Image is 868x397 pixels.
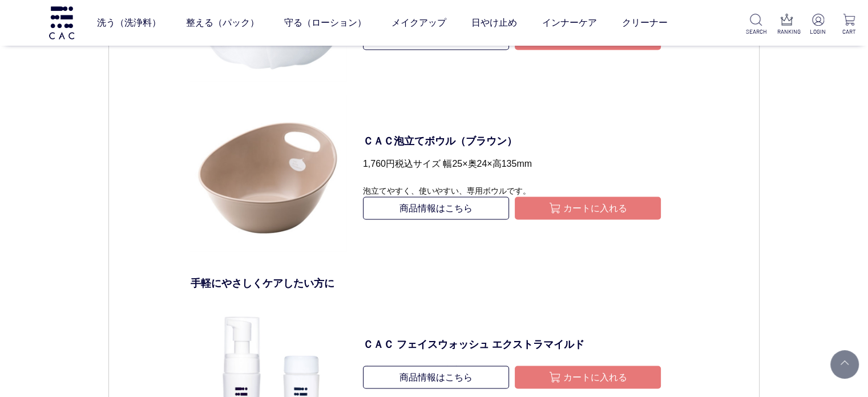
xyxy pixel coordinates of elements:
[32,18,56,27] div: v 4.0.25
[190,95,346,251] img: ＣＡＣ泡立てボウル（ブラウン）
[97,7,161,39] a: 洗う（洗浄料）
[284,7,366,39] a: 守る（ローション）
[363,363,661,377] p: 本体 150ml 2,970円
[777,14,797,36] a: RANKING
[839,27,859,36] p: CART
[363,336,661,352] a: ＣＡＣ フェイスウォッシュ エクストラマイルド
[18,30,27,40] img: website_grey.svg
[839,14,859,36] a: CART
[363,366,509,388] a: 商品情報はこちら
[443,365,461,375] span: 税込
[47,6,76,39] img: logo
[746,27,766,36] p: SEARCH
[39,67,48,77] img: tab_domain_overview_orange.svg
[186,7,259,39] a: 整える（パック）
[542,7,597,39] a: インナーケア
[363,133,661,149] a: ＣＡＣ泡立てボウル（ブラウン）
[363,197,509,219] a: 商品情報はこちら
[18,18,27,27] img: logo_orange.svg
[622,7,668,39] a: クリーナー
[190,275,677,291] p: 手軽にやさしくケアしたい方に
[515,366,661,388] button: カートに入れる
[363,157,661,170] p: 1,760円 サイズ 幅25×奥24×高135mm
[746,14,766,36] a: SEARCH
[132,69,184,76] div: キーワード流入
[777,27,797,36] p: RANKING
[515,197,661,219] button: カートに入れる
[30,30,132,40] div: ドメイン: [DOMAIN_NAME]
[363,170,661,197] p: 泡立てやすく、使いやすい、専用ボウルです。
[471,7,517,39] a: 日やけ止め
[395,158,413,168] span: 税込
[51,69,95,76] div: ドメイン概要
[391,7,446,39] a: メイクアップ
[120,67,129,77] img: tab_keywords_by_traffic_grey.svg
[808,27,828,36] p: LOGIN
[808,14,828,36] a: LOGIN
